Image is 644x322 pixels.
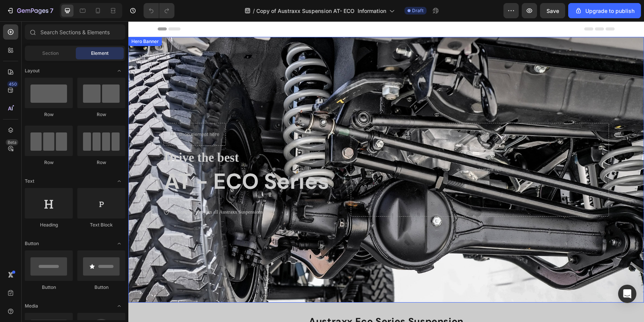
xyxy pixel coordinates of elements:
div: 450 [7,81,18,87]
div: Upgrade to publish [575,7,634,15]
span: Toggle open [113,300,125,312]
div: Button [77,284,125,291]
span: Text [25,178,34,185]
span: Layout [25,67,40,74]
div: Button [25,284,73,291]
span: Element [91,50,109,57]
span: Media [25,303,38,309]
button: 7 [3,3,57,18]
span: Draft [412,7,423,14]
div: Row [77,111,125,118]
strong: Austraxx Eco Series Suspension [181,294,335,306]
input: Search Sections & Elements [25,24,125,40]
span: Toggle open [113,238,125,250]
div: Row [25,111,73,118]
span: Save [547,8,559,14]
span: Toggle open [113,175,125,187]
div: Undo/Redo [144,3,174,18]
p: 7 [50,6,53,15]
div: Open Intercom Messenger [618,285,636,303]
span: / [253,7,255,15]
span: Section [42,50,59,57]
span: Copy of Austraxx Suspension AT- ECO Information [256,7,386,15]
iframe: Design area [128,21,644,322]
span: Button [25,240,39,247]
div: Row [77,159,125,166]
div: Beta [6,139,18,145]
button: Upgrade to publish [568,3,641,18]
span: Toggle open [113,65,125,77]
div: Hero Banner [2,17,32,24]
button: Save [540,3,565,18]
div: Row [25,159,73,166]
div: Heading [25,222,73,228]
div: Drop element here [336,145,376,151]
div: Text Block [77,222,125,228]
